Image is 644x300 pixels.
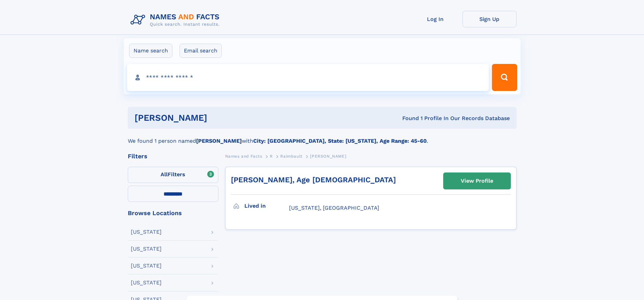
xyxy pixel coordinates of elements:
a: Log In [408,11,462,27]
label: Email search [180,44,222,58]
div: [US_STATE] [131,263,162,269]
img: Logo Names and Facts [128,11,225,29]
input: search input [127,64,489,91]
div: [US_STATE] [131,229,162,235]
span: [US_STATE], [GEOGRAPHIC_DATA] [289,205,379,211]
h1: [PERSON_NAME] [135,114,305,122]
button: Search Button [492,64,517,91]
span: [PERSON_NAME] [310,154,346,159]
a: Names and Facts [225,152,262,160]
span: All [161,171,168,178]
b: City: [GEOGRAPHIC_DATA], State: [US_STATE], Age Range: 45-60 [253,138,427,144]
a: Raimbault [280,152,302,160]
div: Filters [128,153,218,159]
a: R [270,152,273,160]
label: Filters [128,167,218,183]
label: Name search [129,44,172,58]
div: [US_STATE] [131,280,162,285]
a: View Profile [444,173,510,189]
div: [US_STATE] [131,246,162,252]
b: [PERSON_NAME] [196,138,242,144]
div: Browse Locations [128,210,218,216]
div: Found 1 Profile In Our Records Database [305,115,510,122]
div: View Profile [461,173,493,189]
h3: Lived in [244,200,289,212]
span: Raimbault [280,154,302,159]
a: [PERSON_NAME], Age [DEMOGRAPHIC_DATA] [231,176,396,184]
span: R [270,154,273,159]
a: Sign Up [462,11,517,27]
div: We found 1 person named with . [128,129,517,145]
